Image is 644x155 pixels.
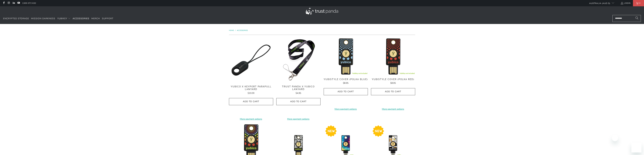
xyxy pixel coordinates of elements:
[633,15,641,22] button: Search
[371,88,415,95] button: Add to Cart
[2,2,5,4] a: Trust Panda Australia on Facebook
[73,17,89,20] span: Accessories
[248,92,254,95] span: $10.00
[31,17,55,20] span: Mission Darkness
[237,29,248,32] a: Accessories
[232,100,270,103] span: Add to Cart
[229,38,273,82] a: Yubico x Keyport Parapull Lanyard - Trust Panda Yubico x Keyport Parapull Lanyard - Trust Panda
[7,2,10,4] a: Trust Panda Australia on Instagram
[22,1,36,5] a: 1300 072 632
[17,2,20,4] a: Trust Panda Australia on YouTube
[229,85,273,91] span: Yubico x Keyport Parapull Lanyard
[57,17,67,20] span: YubiKey
[371,107,415,111] a: More payment options
[371,78,415,85] a: YubiStyle Cover (Polka Red) $8.95
[327,90,365,93] span: Add to Cart
[276,98,321,105] button: Add to Cart
[280,100,317,103] span: Add to Cart
[276,117,321,121] a: More payment options
[102,15,113,22] a: Support
[390,82,396,85] span: $8.95
[343,82,348,85] span: $8.95
[612,135,618,141] iframe: Close message
[31,15,55,22] a: Mission Darkness
[3,17,29,20] span: Encrypted Storage
[276,85,321,95] a: Trust Panda x Yubico Lanyard $4.95
[229,117,273,121] a: More payment options
[3,15,113,22] nav: Translation missing: en.navigation.header.main_nav
[324,88,368,95] button: Add to Cart
[374,90,412,93] span: Add to Cart
[324,78,368,81] span: YubiStyle Cover (Polka Blue)
[371,78,415,81] span: YubiStyle Cover (Polka Red)
[229,29,234,32] span: Home
[102,17,113,20] span: Support
[612,15,641,22] input: Search...
[229,38,273,82] img: Yubico x Keyport Parapull Lanyard - Trust Panda
[12,2,15,4] a: Trust Panda Australia on LinkedIn
[91,17,100,20] span: Merch
[229,98,273,105] button: Add to Cart
[229,85,273,95] a: Yubico x Keyport Parapull Lanyard $10.00
[631,142,641,152] iframe: Button to launch messaging window
[57,15,71,22] summary: YubiKey
[73,15,89,22] a: Accessories
[371,38,415,75] img: YubiStyle Cover (Polka Red) - Trust Panda
[91,15,100,22] a: Merch
[235,29,236,32] span: /
[296,92,301,95] span: $4.95
[324,107,368,111] a: More payment options
[324,78,368,85] a: YubiStyle Cover (Polka Blue) $8.95
[620,1,631,5] a: Login
[276,85,321,91] span: Trust Panda x Yubico Lanyard
[276,38,321,82] img: Trust Panda Yubico Lanyard - Trust Panda
[3,15,29,22] a: Encrypted Storage
[229,29,234,32] a: Home
[324,38,368,75] img: YubiStyle Cover (Polka Blue) - Trust Panda
[306,8,338,14] img: Trust Panda Australia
